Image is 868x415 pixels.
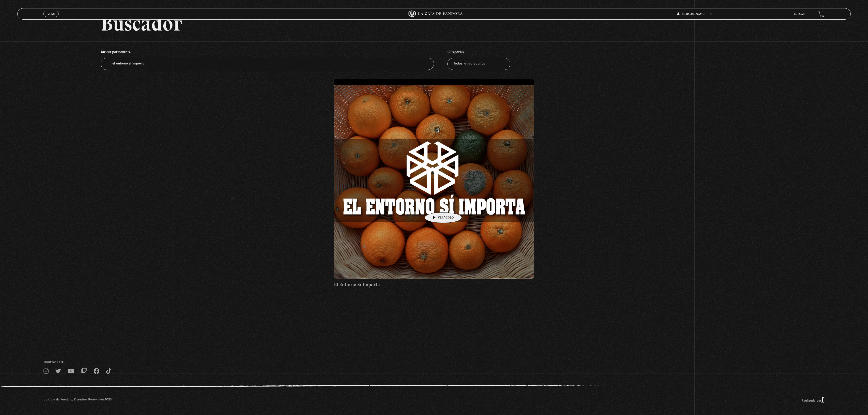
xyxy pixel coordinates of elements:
span: Cerrar [46,16,56,20]
a: View your shopping cart [818,11,824,17]
span: [PERSON_NAME] [677,13,712,15]
h4: Buscar por nombre [101,47,434,58]
p: La Caja de Pandora, Derechos Reservados 2025 [44,397,112,404]
h4: Categorías [447,47,510,58]
a: Buscar [794,13,805,15]
a: El Entorno Sí Importa [334,79,534,288]
a: Realizado por [801,399,825,402]
h4: El Entorno Sí Importa [334,281,534,288]
span: Menu [47,13,55,15]
h4: SÍguenos en: [44,361,825,364]
h2: Buscador [101,13,851,34]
